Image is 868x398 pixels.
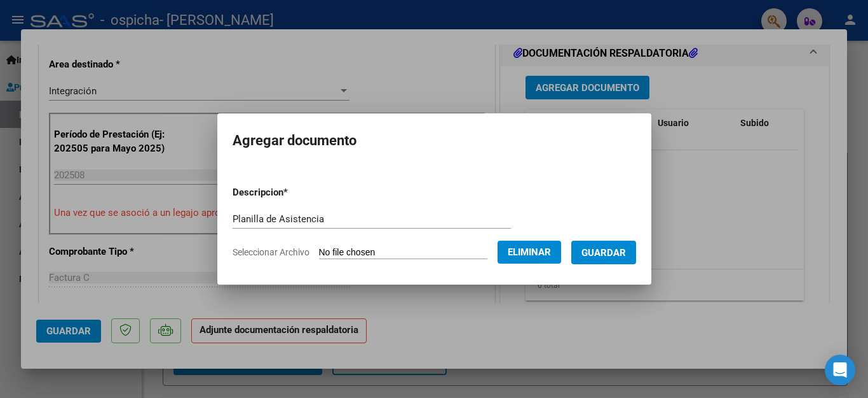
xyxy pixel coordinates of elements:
[825,355,855,385] div: Open Intercom Messenger
[233,185,354,200] p: Descripcion
[581,247,626,259] span: Guardar
[233,247,309,257] span: Seleccionar Archivo
[233,129,636,153] h2: Agregar documento
[571,241,636,264] button: Guardar
[498,241,561,264] button: Eliminar
[508,246,551,258] span: Eliminar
